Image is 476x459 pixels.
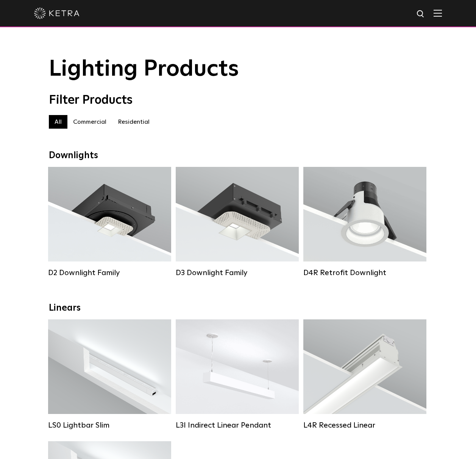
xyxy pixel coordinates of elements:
[49,303,428,314] div: Linears
[48,319,171,430] a: LS0 Lightbar Slim Lumen Output:200 / 350Colors:White / BlackControl:X96 Controller
[176,421,299,430] div: L3I Indirect Linear Pendant
[434,9,442,17] img: Hamburger%20Nav.svg
[303,319,426,430] a: L4R Recessed Linear Lumen Output:400 / 600 / 800 / 1000Colors:White / BlackControl:Lutron Clear C...
[303,421,426,430] div: L4R Recessed Linear
[67,115,112,129] label: Commercial
[48,421,171,430] div: LS0 Lightbar Slim
[303,268,426,277] div: D4R Retrofit Downlight
[49,93,428,107] div: Filter Products
[176,268,299,277] div: D3 Downlight Family
[112,115,155,129] label: Residential
[176,319,299,430] a: L3I Indirect Linear Pendant Lumen Output:400 / 600 / 800 / 1000Housing Colors:White / BlackContro...
[48,268,171,277] div: D2 Downlight Family
[49,115,67,129] label: All
[49,58,239,81] span: Lighting Products
[416,9,426,19] img: search icon
[176,167,299,277] a: D3 Downlight Family Lumen Output:700 / 900 / 1100Colors:White / Black / Silver / Bronze / Paintab...
[49,150,428,161] div: Downlights
[48,167,171,277] a: D2 Downlight Family Lumen Output:1200Colors:White / Black / Gloss Black / Silver / Bronze / Silve...
[34,8,80,19] img: ketra-logo-2019-white
[303,167,426,277] a: D4R Retrofit Downlight Lumen Output:800Colors:White / BlackBeam Angles:15° / 25° / 40° / 60°Watta...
